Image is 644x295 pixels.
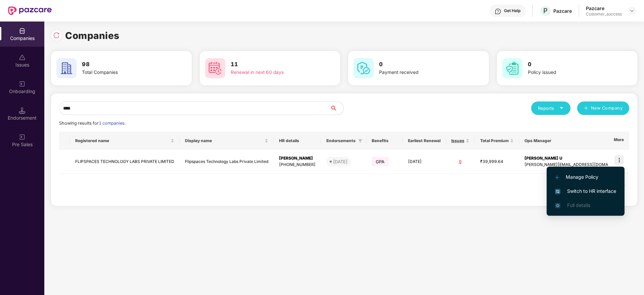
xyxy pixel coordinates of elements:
[524,138,622,143] span: Ops Manager
[495,8,501,15] img: svg+xml;base64,PHN2ZyBpZD0iSGVscC0zMngzMiIgeG1sbnM9Imh0dHA6Ly93d3cudzMub3JnLzIwMDAvc3ZnIiB3aWR0aD...
[567,202,590,208] span: Full details
[480,159,514,165] div: ₹39,999.64
[372,157,389,166] span: GPA
[451,159,469,165] div: 0
[555,203,560,208] img: svg+xml;base64,PHN2ZyB4bWxucz0iaHR0cDovL3d3dy53My5vcmcvMjAwMC9zdmciIHdpZHRoPSIxNi4zNjMiIGhlaWdodD...
[19,28,26,34] img: svg+xml;base64,PHN2ZyBpZD0iQ29tcGFuaWVzIiB4bWxucz0iaHR0cDovL3d3dy53My5vcmcvMjAwMC9zdmciIHdpZHRoPS...
[543,7,548,15] span: P
[231,60,315,69] h3: 11
[205,58,225,78] img: svg+xml;base64,PHN2ZyB4bWxucz0iaHR0cDovL3d3dy53My5vcmcvMjAwMC9zdmciIHdpZHRoPSI2MCIgaGVpZ2h0PSI2MC...
[577,101,629,115] button: plusNew Company
[451,138,464,143] span: Issues
[82,60,167,69] h3: 98
[524,162,627,168] div: [PERSON_NAME][EMAIL_ADDRESS][DOMAIN_NAME]
[553,8,572,14] div: Pazcare
[19,54,26,61] img: svg+xml;base64,PHN2ZyBpZD0iSXNzdWVzX2Rpc2FibGVkIiB4bWxucz0iaHR0cDovL3d3dy53My5vcmcvMjAwMC9zdmciIH...
[555,173,616,181] span: Manage Policy
[555,175,559,179] img: svg+xml;base64,PHN2ZyB4bWxucz0iaHR0cDovL3d3dy53My5vcmcvMjAwMC9zdmciIHdpZHRoPSIxMi4yMDEiIGhlaWdodD...
[403,150,446,174] td: [DATE]
[56,58,77,78] img: svg+xml;base64,PHN2ZyB4bWxucz0iaHR0cDovL3d3dy53My5vcmcvMjAwMC9zdmciIHdpZHRoPSI2MCIgaGVpZ2h0PSI2MC...
[330,106,343,111] span: search
[326,138,356,143] span: Endorsements
[379,60,464,69] h3: 0
[480,138,509,143] span: Total Premium
[591,105,623,112] span: New Company
[357,137,364,145] span: filter
[279,155,316,162] div: [PERSON_NAME]
[584,106,588,111] span: plus
[475,132,519,150] th: Total Premium
[358,139,362,143] span: filter
[403,132,446,150] th: Earliest Renewal
[629,8,635,13] img: svg+xml;base64,PHN2ZyBpZD0iRHJvcGRvd24tMzJ4MzIiIHhtbG5zPSJodHRwOi8vd3d3LnczLm9yZy8yMDAwL3N2ZyIgd2...
[555,187,616,195] span: Switch to HR interface
[279,162,316,168] div: [PHONE_NUMBER]
[19,81,26,87] img: svg+xml;base64,PHN2ZyB3aWR0aD0iMjAiIGhlaWdodD0iMjAiIHZpZXdCb3g9IjAgMCAyMCAyMCIgZmlsbD0ibm9uZSIgeG...
[528,69,612,76] div: Policy issued
[330,101,344,115] button: search
[614,155,624,165] img: icon
[379,69,464,76] div: Payment received
[99,121,126,126] span: 1 companies.
[53,32,60,39] img: svg+xml;base64,PHN2ZyBpZD0iUmVsb2FkLTMyeDMyIiB4bWxucz0iaHR0cDovL3d3dy53My5vcmcvMjAwMC9zdmciIHdpZH...
[8,6,52,15] img: New Pazcare Logo
[19,134,26,140] img: svg+xml;base64,PHN2ZyB3aWR0aD0iMjAiIGhlaWdodD0iMjAiIHZpZXdCb3g9IjAgMCAyMCAyMCIgZmlsbD0ibm9uZSIgeG...
[70,132,180,150] th: Registered name
[559,106,564,110] span: caret-down
[70,150,180,174] td: FLIPSPACES TECHNOLOGY LABS PRIVATE LIMITED
[19,107,26,114] img: svg+xml;base64,PHN2ZyB3aWR0aD0iMTQuNSIgaGVpZ2h0PSIxNC41IiB2aWV3Qm94PSIwIDAgMTYgMTYiIGZpbGw9Im5vbm...
[333,158,348,165] div: [DATE]
[502,58,522,78] img: svg+xml;base64,PHN2ZyB4bWxucz0iaHR0cDovL3d3dy53My5vcmcvMjAwMC9zdmciIHdpZHRoPSI2MCIgaGVpZ2h0PSI2MC...
[59,121,126,126] span: Showing results for
[538,105,564,112] div: Reports
[185,138,263,143] span: Display name
[231,69,315,76] div: Renewal in next 60 days
[75,138,169,143] span: Registered name
[504,8,520,13] div: Get Help
[180,150,274,174] td: Flipspaces Technology Labs Private Limited
[608,132,629,150] th: More
[528,60,612,69] h3: 0
[524,155,627,162] div: [PERSON_NAME] U
[82,69,167,76] div: Total Companies
[274,132,321,150] th: HR details
[586,11,622,17] div: Customer_success
[366,132,403,150] th: Benefits
[586,5,622,11] div: Pazcare
[555,189,560,194] img: svg+xml;base64,PHN2ZyB4bWxucz0iaHR0cDovL3d3dy53My5vcmcvMjAwMC9zdmciIHdpZHRoPSIxNiIgaGVpZ2h0PSIxNi...
[180,132,274,150] th: Display name
[446,132,475,150] th: Issues
[354,58,374,78] img: svg+xml;base64,PHN2ZyB4bWxucz0iaHR0cDovL3d3dy53My5vcmcvMjAwMC9zdmciIHdpZHRoPSI2MCIgaGVpZ2h0PSI2MC...
[65,28,120,43] h1: Companies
